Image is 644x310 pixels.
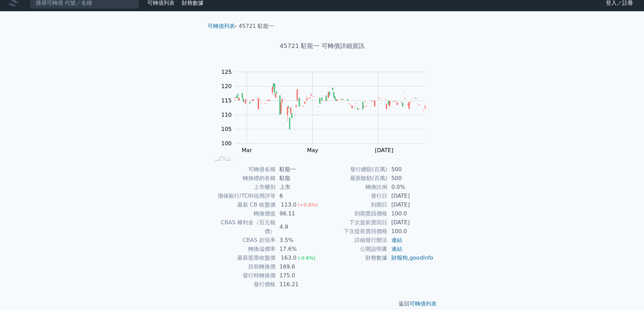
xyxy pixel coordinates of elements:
[210,209,275,218] td: 轉換價值
[242,147,252,153] tspan: Mar
[391,237,402,243] a: 連結
[387,192,434,200] td: [DATE]
[280,254,298,262] div: 163.0
[210,236,275,245] td: CBAS 折現率
[387,218,434,227] td: [DATE]
[322,236,387,245] td: 詳細發行辦法
[221,112,232,118] tspan: 110
[210,200,275,209] td: 最新 CB 收盤價
[409,300,437,307] a: 可轉債列表
[322,227,387,236] td: 下次提前賣回價格
[275,192,322,200] td: 6
[275,271,322,280] td: 175.0
[275,183,322,192] td: 上市
[275,209,322,218] td: 96.11
[210,280,275,289] td: 發行價格
[221,97,232,104] tspan: 115
[221,140,232,147] tspan: 100
[322,192,387,200] td: 發行日
[391,255,408,261] a: 財報狗
[391,246,402,252] a: 連結
[387,254,434,262] td: ,
[275,218,322,236] td: 4.9
[221,83,232,89] tspan: 120
[322,183,387,192] td: 轉換比例
[298,202,318,208] span: (+0.8%)
[221,69,232,75] tspan: 125
[218,69,436,153] g: Chart
[275,262,322,271] td: 169.6
[275,165,322,174] td: 駐龍一
[322,254,387,262] td: 財務數據
[322,174,387,183] td: 最新餘額(百萬)
[275,280,322,289] td: 116.21
[210,254,275,262] td: 最新股票收盤價
[307,147,318,153] tspan: May
[387,209,434,218] td: 100.0
[387,183,434,192] td: 0.0%
[275,236,322,245] td: 3.5%
[322,245,387,254] td: 公開說明書
[387,165,434,174] td: 500
[210,192,275,200] td: 擔保銀行/TCRI信用評等
[275,245,322,254] td: 17.6%
[210,245,275,254] td: 轉換溢價率
[234,84,425,129] g: Series
[280,200,298,209] div: 113.0
[221,126,232,132] tspan: 105
[387,200,434,209] td: [DATE]
[202,41,442,51] h1: 45721 駐龍一 可轉債詳細資訊
[298,255,316,261] span: (-0.6%)
[210,165,275,174] td: 可轉債名稱
[208,23,235,29] a: 可轉債列表
[387,227,434,236] td: 100.0
[322,200,387,209] td: 到期日
[208,22,237,30] li: ›
[202,300,442,308] p: 返回
[239,22,274,30] li: 45721 駐龍一
[322,218,387,227] td: 下次提前賣回日
[387,174,434,183] td: 500
[210,262,275,271] td: 目前轉換價
[375,147,393,153] tspan: [DATE]
[210,183,275,192] td: 上市櫃別
[322,209,387,218] td: 到期賣回價格
[210,174,275,183] td: 轉換標的名稱
[210,218,275,236] td: CBAS 權利金（百元報價）
[322,165,387,174] td: 發行總額(百萬)
[409,255,433,261] a: goodinfo
[210,271,275,280] td: 發行時轉換價
[275,174,322,183] td: 駐龍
